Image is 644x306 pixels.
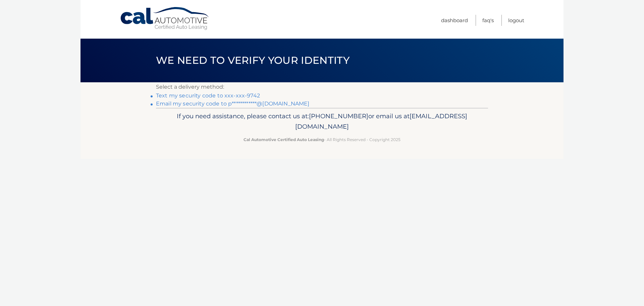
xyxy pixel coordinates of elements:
a: FAQ's [482,15,494,26]
p: If you need assistance, please contact us at: or email us at [160,111,484,132]
p: - All Rights Reserved - Copyright 2025 [160,136,484,143]
strong: Cal Automotive Certified Auto Leasing [244,137,324,142]
a: Cal Automotive [120,7,210,31]
a: Dashboard [441,15,468,26]
span: [PHONE_NUMBER] [309,112,368,120]
a: Logout [508,15,524,26]
p: Select a delivery method: [156,82,488,92]
a: Text my security code to xxx-xxx-9742 [156,92,260,99]
span: We need to verify your identity [156,54,350,67]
